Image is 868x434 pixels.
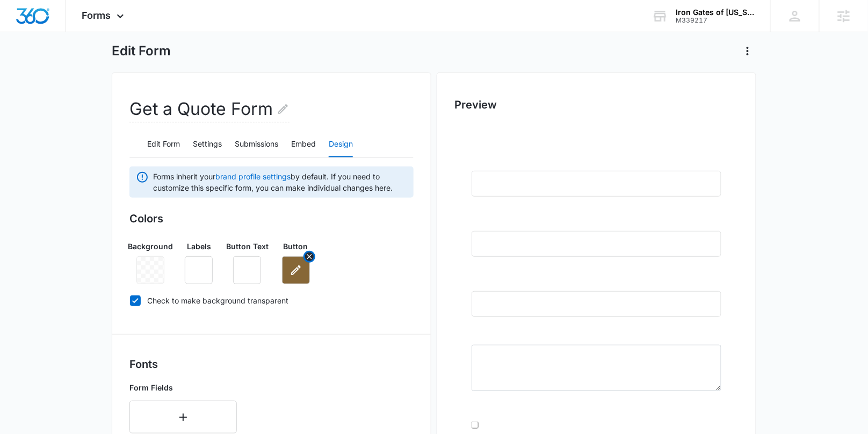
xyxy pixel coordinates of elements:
span: Forms [82,10,111,21]
p: Button [284,241,308,252]
button: Settings [193,132,222,157]
div: account name [676,8,755,17]
button: Remove [185,256,213,284]
button: Remove [233,256,261,284]
label: Option 2 [11,289,43,302]
button: Actions [739,42,756,60]
label: Option 3 [11,272,43,285]
button: Embed [291,132,316,157]
button: Design [329,132,353,157]
span: Forms inherit your by default. If you need to customize this specific form, you can make individu... [153,171,407,193]
div: account id [676,17,755,24]
label: General Inquiry [11,306,69,319]
p: Labels [187,241,211,252]
p: Button Text [226,241,269,252]
button: Submissions [235,132,278,157]
h2: Get a Quote Form [129,96,290,122]
h1: Edit Form [112,43,171,59]
p: Form Fields [129,382,237,393]
span: Submit [7,398,34,407]
button: Edit Form Name [277,96,290,122]
label: Check to make background transparent [129,295,414,306]
p: Background [128,241,173,252]
button: Remove [282,256,310,284]
h2: Preview [454,97,739,113]
button: Edit Form [147,132,180,157]
button: Remove [303,251,315,263]
h3: Colors [129,211,414,227]
a: brand profile settings [215,172,291,181]
h3: Fonts [129,356,414,372]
